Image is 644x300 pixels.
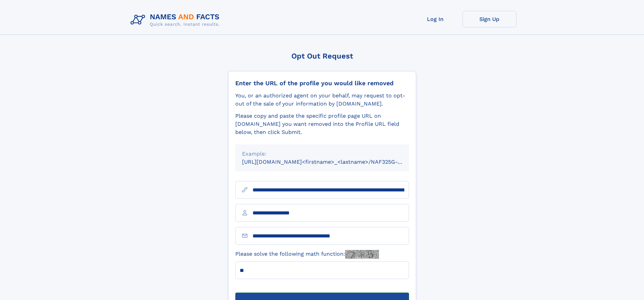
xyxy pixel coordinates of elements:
[235,250,379,259] label: Please solve the following math function:
[235,92,409,108] div: You, or an authorized agent on your behalf, may request to opt-out of the sale of your informatio...
[228,52,416,60] div: Opt Out Request
[235,112,409,136] div: Please copy and paste the specific profile page URL on [DOMAIN_NAME] you want removed into the Pr...
[462,11,517,27] a: Sign Up
[235,79,409,87] div: Enter the URL of the profile you would like removed
[242,150,402,158] div: Example:
[408,11,462,27] a: Log In
[128,11,225,29] img: Logo Names and Facts
[242,159,422,165] small: [URL][DOMAIN_NAME]<firstname>_<lastname>/NAF325G-xxxxxxxx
